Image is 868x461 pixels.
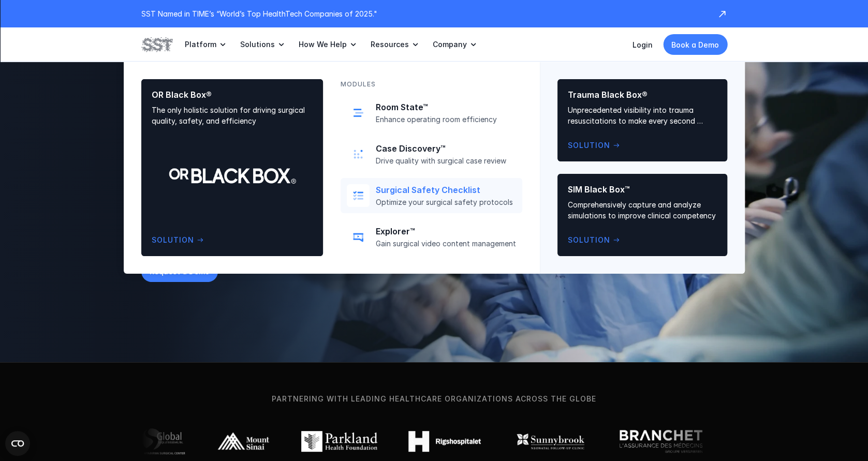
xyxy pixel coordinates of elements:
[215,431,269,452] img: Mount Sinai logo
[511,431,587,452] img: Sunnybrook logo
[376,185,516,196] p: Surgical Safety Checklist
[568,199,717,221] p: Comprehensively capture and analyze simulations to improve clinical competency
[568,184,717,195] p: SIM Black Box™
[341,79,376,89] p: MODULES
[141,36,172,53] img: SST logo
[407,431,480,452] img: Rigshospitalet logo
[568,105,717,126] p: Unprecedented visibility into trauma resuscitations to make every second count
[376,102,516,113] p: Room State™
[341,178,522,213] a: checklist iconSurgical Safety ChecklistOptimize your surgical safety protocols
[152,90,313,100] p: OR Black Box®
[141,8,707,19] p: SST Named in TIME’s “World’s Top HealthTech Companies of 2025."
[568,90,717,100] p: Trauma Black Box®
[351,106,365,120] img: schedule icon
[376,226,516,237] p: Explorer™
[671,39,719,50] p: Book a Demo
[351,147,365,161] img: collection of dots icon
[299,40,347,49] p: How We Help
[612,141,621,150] span: arrow_right_alt
[376,115,516,124] p: Enhance operating room efficiency
[152,234,194,246] p: Solution
[5,431,30,456] button: Open CMP widget
[341,95,522,130] a: schedule iconRoom State™Enhance operating room efficiency
[557,79,727,161] a: Trauma Black Box®Unprecedented visibility into trauma resuscitations to make every second countSo...
[376,143,516,154] p: Case Discovery™
[612,236,621,244] span: arrow_right_alt
[632,40,653,49] a: Login
[18,393,850,405] p: Partnering with leading healthcare organizations across the globe
[141,79,323,256] a: OR Black Box®The only holistic solution for driving surgical quality, safety, and efficiencySolut...
[351,188,365,203] img: checklist icon
[376,156,516,166] p: Drive quality with surgical case review
[568,234,610,246] p: Solution
[433,40,467,49] p: Company
[351,230,365,244] img: video icon
[240,40,275,49] p: Solutions
[376,239,516,248] p: Gain surgical video content management
[196,236,204,244] span: arrow_right_alt
[371,40,409,49] p: Resources
[185,27,228,62] a: Platform
[557,174,727,256] a: SIM Black Box™Comprehensively capture and analyze simulations to improve clinical competencySolut...
[152,105,313,126] p: The only holistic solution for driving surgical quality, safety, and efficiency
[341,137,522,172] a: collection of dots iconCase Discovery™Drive quality with surgical case review
[300,431,376,452] img: Parkland logo
[376,198,516,207] p: Optimize your surgical safety protocols
[568,140,610,151] p: Solution
[341,219,522,255] a: video iconExplorer™Gain surgical video content management
[185,40,216,49] p: Platform
[663,34,727,55] a: Book a Demo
